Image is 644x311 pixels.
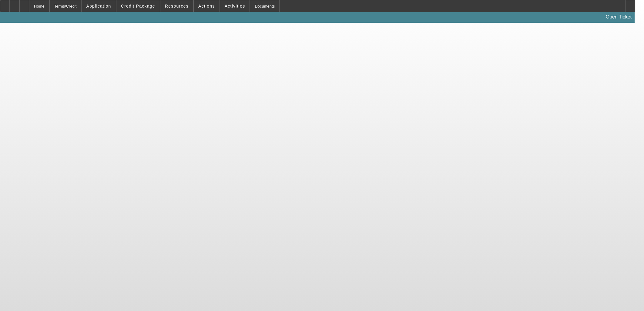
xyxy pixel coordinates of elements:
span: Actions [198,4,215,8]
span: Application [86,4,111,8]
span: Credit Package [121,4,155,8]
button: Actions [194,0,220,12]
button: Credit Package [116,0,160,12]
a: Open Ticket [603,12,634,22]
button: Resources [160,0,193,12]
button: Application [82,0,116,12]
span: Activities [225,4,245,8]
button: Activities [220,0,250,12]
span: Resources [165,4,189,8]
